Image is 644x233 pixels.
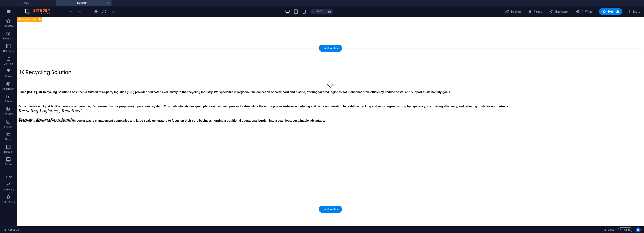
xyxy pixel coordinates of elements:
span: Pages [527,9,542,14]
button: 100% [310,9,325,14]
div: + Add section [319,45,342,52]
div: + Add section [319,206,342,213]
p: Collections [2,200,15,204]
p: Marketing [3,188,14,191]
h4: About Us [56,1,112,5]
p: Images [4,125,13,128]
button: Click here to leave preview mode and continue editing [93,9,98,14]
img: Editor Logo [24,9,56,14]
button: Usercentrics [636,227,641,232]
button: Publish [599,8,622,15]
p: Elements [3,37,14,40]
button: Navigator [547,8,571,15]
p: Footer [5,163,12,166]
p: Boxes [5,75,12,78]
p: Features [3,112,13,116]
p: Content [4,62,13,65]
span: Code [620,227,630,232]
button: Pages [526,8,544,15]
p: Slider [5,138,12,141]
p: Tables [5,100,12,103]
button: More [626,8,642,15]
p: Forms [5,175,12,179]
p: Columns [3,49,14,53]
span: Design [505,9,521,14]
span: More [627,9,640,14]
p: Favorites [3,24,14,28]
span: 00 00 [608,227,614,232]
span: AI Writer [576,9,594,14]
p: Header [4,150,13,154]
h6: 100% [317,9,323,14]
div: Design (Ctrl+Alt+Y) [504,8,523,15]
button: Design [504,8,523,15]
a: Click to cancel selection. Double-click to open Pages [3,227,19,232]
button: Code [618,227,632,232]
i: On resize automatically adjust zoom level to fit chosen device. [327,10,331,13]
span: Preset [23,18,30,21]
span: Publish [602,9,619,14]
i: Reload page [102,9,107,14]
button: reload [102,9,107,14]
p: Accordion [3,87,14,91]
span: : [611,228,612,231]
h6: Session time [604,227,615,232]
button: AI Writer [574,8,596,15]
span: Navigator [549,9,569,14]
